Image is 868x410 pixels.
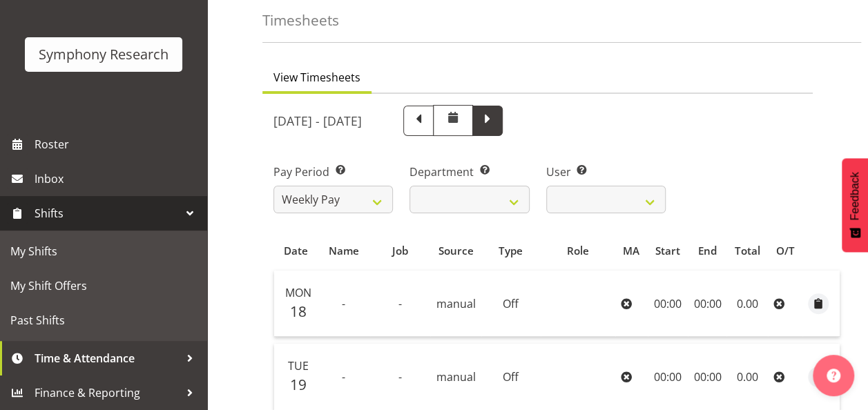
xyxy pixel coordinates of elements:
[35,348,180,369] span: Time & Attendance
[285,285,311,300] span: Mon
[481,344,541,410] td: Off
[688,344,726,410] td: 00:00
[481,271,541,337] td: Off
[548,243,607,259] div: Role
[3,269,204,303] a: My Shift Offers
[842,158,868,252] button: Feedback - Show survey
[398,296,402,311] span: -
[3,234,204,269] a: My Shifts
[282,243,309,259] div: Date
[688,271,726,337] td: 00:00
[35,134,200,155] span: Roster
[776,243,795,259] div: O/T
[648,271,688,337] td: 00:00
[489,243,532,259] div: Type
[849,172,861,220] span: Feedback
[409,164,529,180] label: Department
[3,303,204,338] a: Past Shifts
[546,164,666,180] label: User
[655,243,680,259] div: Start
[726,344,768,410] td: 0.00
[35,382,180,403] span: Finance & Reporting
[648,344,688,410] td: 00:00
[273,113,362,128] h5: [DATE] - [DATE]
[398,369,402,384] span: -
[273,69,360,86] span: View Timesheets
[273,164,393,180] label: Pay Period
[438,243,473,259] div: Source
[35,168,200,189] span: Inbox
[10,275,197,296] span: My Shift Offers
[290,302,307,321] span: 18
[726,271,768,337] td: 0.00
[735,243,760,259] div: Total
[623,243,639,259] div: MA
[262,12,339,28] h4: Timesheets
[436,296,475,311] span: manual
[827,369,840,382] img: help-xxl-2.png
[342,296,345,311] span: -
[39,44,168,65] div: Symphony Research
[290,375,307,394] span: 19
[288,358,309,373] span: Tue
[342,369,345,384] span: -
[325,243,362,259] div: Name
[10,310,197,331] span: Past Shifts
[35,203,180,224] span: Shifts
[10,241,197,262] span: My Shifts
[436,369,475,384] span: manual
[696,243,719,259] div: End
[378,243,422,259] div: Job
